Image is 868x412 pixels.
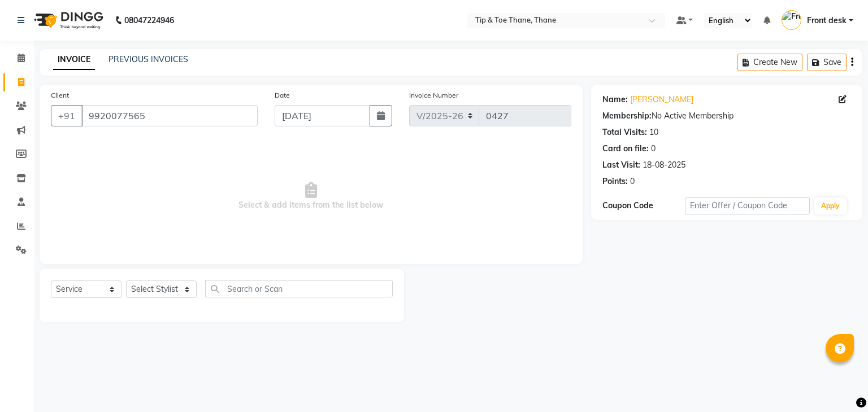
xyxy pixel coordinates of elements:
[649,126,658,138] div: 10
[821,367,857,401] iframe: chat widget
[807,15,847,27] span: Front desk
[602,110,652,122] div: Membership:
[53,50,95,70] a: INVOICE
[602,126,647,138] div: Total Visits:
[51,140,571,253] span: Select & add items from the list below
[602,176,628,187] div: Points:
[602,159,640,171] div: Last Visit:
[782,10,801,30] img: Front desk
[602,110,851,122] div: No Active Membership
[737,54,802,71] button: Create New
[685,197,809,214] input: Enter Offer / Coupon Code
[81,105,258,126] input: Search by Name/Mobile/Email/Code
[630,94,693,106] a: [PERSON_NAME]
[51,90,69,100] label: Client
[29,5,106,36] img: logo
[807,54,847,71] button: Save
[205,280,393,297] input: Search or Scan
[602,200,685,212] div: Coupon Code
[651,143,656,155] div: 0
[51,105,83,126] button: +91
[643,159,685,171] div: 18-08-2025
[275,90,290,100] label: Date
[409,90,458,100] label: Invoice Number
[602,94,628,106] div: Name:
[630,176,635,187] div: 0
[124,5,174,36] b: 08047224946
[814,198,847,214] button: Apply
[602,143,649,155] div: Card on file:
[108,54,188,64] a: PREVIOUS INVOICES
